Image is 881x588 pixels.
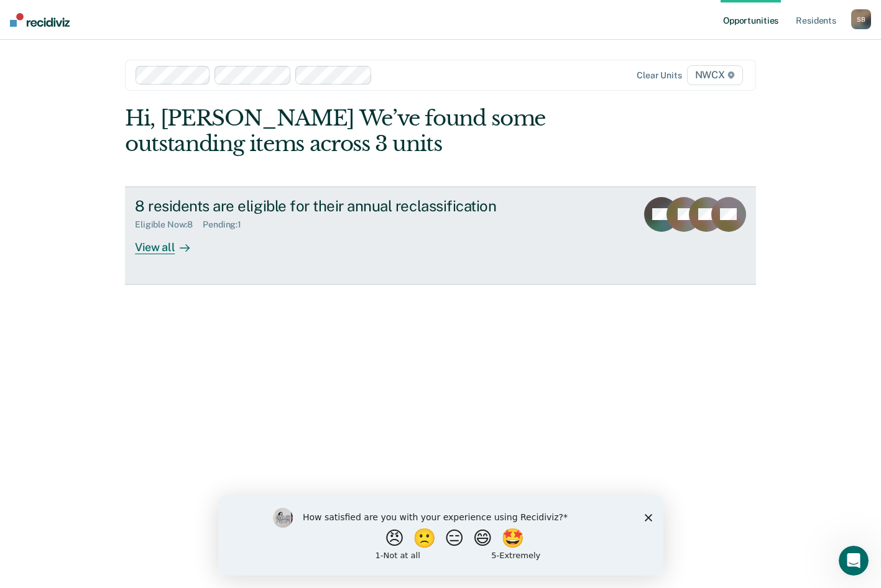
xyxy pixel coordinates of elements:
div: Eligible Now : 8 [135,219,203,230]
iframe: Intercom live chat [839,546,869,576]
img: Recidiviz [10,13,70,27]
div: Hi, [PERSON_NAME] We’ve found some outstanding items across 3 units [125,106,630,157]
iframe: Survey by Kim from Recidiviz [218,495,663,576]
span: NWCX [687,65,743,85]
div: 8 residents are eligible for their annual reclassification [135,197,571,215]
button: SB [851,9,871,29]
div: Pending : 1 [203,219,251,230]
a: 8 residents are eligible for their annual reclassificationEligible Now:8Pending:1View all [125,186,756,285]
div: View all [135,230,205,254]
div: Clear units [637,70,682,81]
div: S B [851,9,871,29]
